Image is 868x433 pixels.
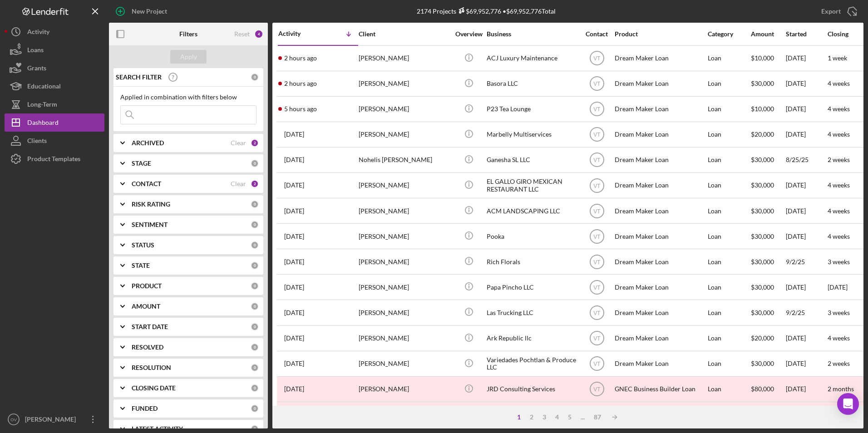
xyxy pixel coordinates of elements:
[10,417,17,422] text: OV
[708,300,750,325] div: Loan
[487,300,577,325] div: Las Trucking LLC
[513,413,525,421] div: 1
[251,404,259,413] div: 0
[284,182,304,189] time: 2025-09-09 14:35
[786,30,827,38] div: Started
[708,275,750,299] div: Loan
[284,309,304,316] time: 2025-09-07 04:23
[487,275,577,299] div: Papa Pincho LLC
[589,413,606,421] div: 87
[284,284,304,291] time: 2025-09-07 18:52
[27,132,47,152] div: Clients
[786,97,827,121] div: [DATE]
[251,425,259,433] div: 0
[828,283,848,291] time: [DATE]
[132,282,162,290] b: PRODUCT
[132,384,176,392] b: CLOSING DATE
[132,344,163,351] b: RESOLVED
[359,250,449,274] div: [PERSON_NAME]
[359,403,449,427] div: [PERSON_NAME]
[132,405,158,412] b: FUNDED
[456,7,501,15] div: $69,952,776
[109,2,176,20] button: New Project
[170,50,207,64] button: Apply
[5,59,104,77] button: Grants
[487,123,577,147] div: Marbelly Multiservices
[487,72,577,96] div: Basora LLC
[487,224,577,248] div: Pooka
[284,258,304,266] time: 2025-09-09 03:45
[27,113,59,134] div: Dashboard
[786,173,827,197] div: [DATE]
[593,157,601,163] text: VT
[179,30,197,38] b: Filters
[828,385,854,393] time: 2 months
[180,50,197,64] div: Apply
[708,72,750,96] div: Loan
[132,262,150,269] b: STATE
[751,207,774,215] span: $30,000
[786,72,827,96] div: [DATE]
[751,283,774,291] span: $30,000
[812,2,863,20] button: Export
[359,326,449,350] div: [PERSON_NAME]
[359,199,449,223] div: [PERSON_NAME]
[251,159,259,167] div: 0
[751,156,774,163] span: $30,000
[132,364,171,371] b: RESOLUTION
[751,130,774,138] span: $20,000
[786,46,827,70] div: [DATE]
[5,150,104,168] a: Product Templates
[23,410,82,431] div: [PERSON_NAME]
[751,334,774,342] span: $20,000
[708,97,750,121] div: Loan
[5,113,104,132] button: Dashboard
[359,275,449,299] div: [PERSON_NAME]
[417,7,556,15] div: 2174 Projects • $69,952,776 Total
[786,224,827,248] div: [DATE]
[251,200,259,208] div: 0
[5,23,104,41] button: Activity
[751,232,774,240] span: $30,000
[5,132,104,150] a: Clients
[359,300,449,325] div: [PERSON_NAME]
[708,199,750,223] div: Loan
[452,30,486,38] div: Overview
[359,173,449,197] div: [PERSON_NAME]
[828,359,850,367] time: 2 weeks
[837,393,859,415] div: Open Intercom Messenger
[5,77,104,95] button: Educational
[615,46,705,70] div: Dream Maker Loan
[593,132,601,138] text: VT
[284,156,304,163] time: 2025-09-09 15:59
[251,282,259,290] div: 0
[359,377,449,401] div: [PERSON_NAME]
[708,250,750,274] div: Loan
[251,241,259,249] div: 0
[132,221,168,228] b: SENTIMENT
[251,73,259,81] div: 0
[231,180,246,187] div: Clear
[615,326,705,350] div: Dream Maker Loan
[563,413,576,421] div: 5
[27,41,44,61] div: Loans
[359,352,449,376] div: [PERSON_NAME]
[132,2,167,20] div: New Project
[828,105,850,113] time: 4 weeks
[615,300,705,325] div: Dream Maker Loan
[708,173,750,197] div: Loan
[593,284,601,290] text: VT
[5,41,104,59] a: Loans
[708,352,750,376] div: Loan
[751,359,774,367] span: $30,000
[615,250,705,274] div: Dream Maker Loan
[5,95,104,113] button: Long-Term
[359,30,449,38] div: Client
[615,377,705,401] div: GNEC Business Builder Loan
[751,54,774,62] span: $10,000
[828,334,850,342] time: 4 weeks
[251,139,259,147] div: 2
[615,275,705,299] div: Dream Maker Loan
